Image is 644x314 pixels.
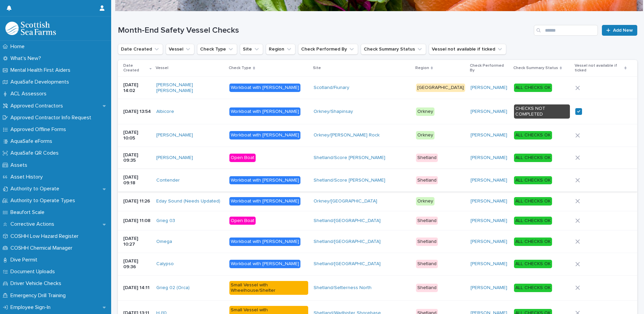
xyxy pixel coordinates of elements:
div: ALL CHECKS OK [514,284,552,292]
tr: [DATE] 11:26Eday Sound (Needs Updated) Workboat with [PERSON_NAME]Orkney/[GEOGRAPHIC_DATA] Orkney... [118,191,637,211]
div: Workboat with [PERSON_NAME] [229,131,300,139]
a: Shetland/[GEOGRAPHIC_DATA] [314,261,381,267]
a: [PERSON_NAME] [471,85,507,91]
tr: [DATE] 10:05[PERSON_NAME] Workboat with [PERSON_NAME]Orkney/[PERSON_NAME] Rock Orkney[PERSON_NAME... [118,124,637,147]
div: ALL CHECKS OK [514,217,552,225]
p: AquaSafe QR Codes [8,150,64,156]
a: Contender [156,178,180,183]
p: Assets [8,162,33,168]
p: Dive Permit [8,257,43,263]
a: Shetland/Score [PERSON_NAME] [314,155,385,161]
div: Workboat with [PERSON_NAME] [229,260,300,268]
a: [PERSON_NAME] [156,155,193,161]
a: [PERSON_NAME] [PERSON_NAME] [156,82,224,94]
div: Orkney [416,197,434,206]
button: Region [266,44,295,55]
div: Orkney [416,107,434,116]
button: Date Created [118,44,163,55]
a: [PERSON_NAME] [471,239,507,245]
div: Shetland [416,217,438,225]
p: Authority to Operate Types [8,197,80,204]
p: Approved Contractor Info Request [8,115,97,121]
p: [DATE] 10:27 [123,236,151,247]
button: Vessel not available if ticked [429,44,506,55]
a: [PERSON_NAME] [471,132,507,138]
a: Eday Sound (Needs Updated) [156,198,220,204]
button: Check Performed By [298,44,358,55]
tr: [DATE] 14:11Grieg 02 (Orca) Small Vessel with Wheelhouse/ShelterShetland/Setterness North Shetlan... [118,275,637,301]
p: Check Summary Status [513,64,558,72]
p: [DATE] 09:36 [123,258,151,270]
p: Region [415,64,429,72]
div: [GEOGRAPHIC_DATA] [416,84,465,92]
p: [DATE] 11:26 [123,198,151,204]
div: ALL CHECKS OK [514,260,552,268]
div: Workboat with [PERSON_NAME] [229,197,300,206]
p: COSHH Low Hazard Register [8,233,84,240]
div: Shetland [416,238,438,246]
p: Check Type [229,64,251,72]
p: Mental Health First Aiders [8,67,76,73]
p: Emergency Drill Training [8,292,71,299]
span: Add New [613,28,633,33]
p: Date Created [123,62,148,74]
p: AquaSafe eForms [8,138,58,145]
div: ALL CHECKS OK [514,197,552,206]
div: Workboat with [PERSON_NAME] [229,107,300,116]
div: Shetland [416,284,438,292]
div: Orkney [416,131,434,139]
tr: [DATE] 14:02[PERSON_NAME] [PERSON_NAME] Workboat with [PERSON_NAME]Scotland/Fiunary [GEOGRAPHIC_D... [118,76,637,99]
p: [DATE] 13:54 [123,109,151,115]
div: Shetland [416,260,438,268]
a: Grieg 02 (Orca) [156,285,190,291]
img: bPIBxiqnSb2ggTQWdOVV [5,22,56,35]
p: Site [313,64,321,72]
a: Scotland/Fiunary [314,85,349,91]
p: Driver Vehicle Checks [8,280,67,287]
p: [DATE] 09:35 [123,152,151,164]
div: ALL CHECKS OK [514,84,552,92]
a: Shetland/[GEOGRAPHIC_DATA] [314,239,381,245]
a: Grieg 03 [156,218,175,224]
input: Search [534,25,598,36]
a: Orkney/[PERSON_NAME] Rock [314,132,380,138]
h1: Month-End Safety Vessel Checks [118,26,531,35]
div: Workboat with [PERSON_NAME] [229,84,300,92]
p: Corrective Actions [8,221,60,227]
a: Shetland/[GEOGRAPHIC_DATA] [314,218,381,224]
a: [PERSON_NAME] [471,285,507,291]
p: Approved Contractors [8,103,68,109]
a: [PERSON_NAME] [471,109,507,115]
a: [PERSON_NAME] [156,132,193,138]
div: CHECKS NOT COMPLETED [514,104,570,119]
p: Home [8,43,30,50]
p: Approved Offline Forms [8,126,71,133]
tr: [DATE] 11:08Grieg 03 Open BoatShetland/[GEOGRAPHIC_DATA] Shetland[PERSON_NAME] ALL CHECKS OK [118,211,637,230]
p: What's New? [8,55,46,62]
button: Check Type [197,44,237,55]
div: Shetland [416,176,438,185]
tr: [DATE] 10:27Omega Workboat with [PERSON_NAME]Shetland/[GEOGRAPHIC_DATA] Shetland[PERSON_NAME] ALL... [118,230,637,253]
a: [PERSON_NAME] [471,198,507,204]
tr: [DATE] 09:18Contender Workboat with [PERSON_NAME]Shetland/Score [PERSON_NAME] Shetland[PERSON_NAM... [118,169,637,192]
button: Check Summary Status [361,44,426,55]
div: Workboat with [PERSON_NAME] [229,238,300,246]
a: Shetland/Score [PERSON_NAME] [314,178,385,183]
p: [DATE] 14:11 [123,285,151,291]
a: Orkney/Shapinsay [314,109,353,115]
div: ALL CHECKS OK [514,154,552,162]
a: [PERSON_NAME] [471,178,507,183]
p: Check Performed By [470,62,509,74]
button: Site [240,44,263,55]
a: Calypso [156,261,174,267]
p: Vessel not available if ticked [575,62,623,74]
a: [PERSON_NAME] [471,155,507,161]
a: [PERSON_NAME] [471,261,507,267]
div: Open Boat [229,154,256,162]
div: ALL CHECKS OK [514,176,552,185]
p: [DATE] 11:08 [123,218,151,224]
p: Authority to Operate [8,186,65,192]
a: Add New [602,25,637,36]
div: Workboat with [PERSON_NAME] [229,176,300,185]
